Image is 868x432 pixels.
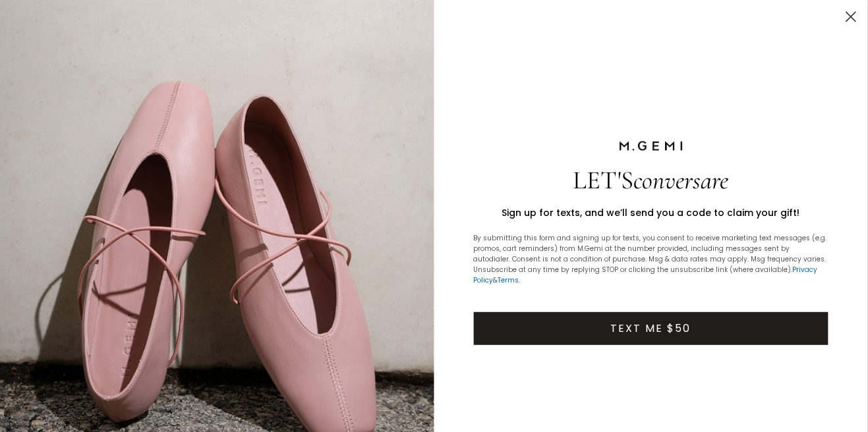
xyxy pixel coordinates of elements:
a: Terms [498,275,519,285]
img: M.Gemi [618,140,684,152]
button: TEXT ME $50 [474,312,829,345]
span: LET'S [573,165,729,196]
span: conversare [634,165,729,196]
button: Close dialog [840,5,863,28]
span: Sign up for texts, and we’ll send you a code to claim your gift! [502,206,800,219]
a: Privacy Policy [474,265,818,285]
p: By submitting this form and signing up for texts, you consent to receive marketing text messages ... [474,233,829,286]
